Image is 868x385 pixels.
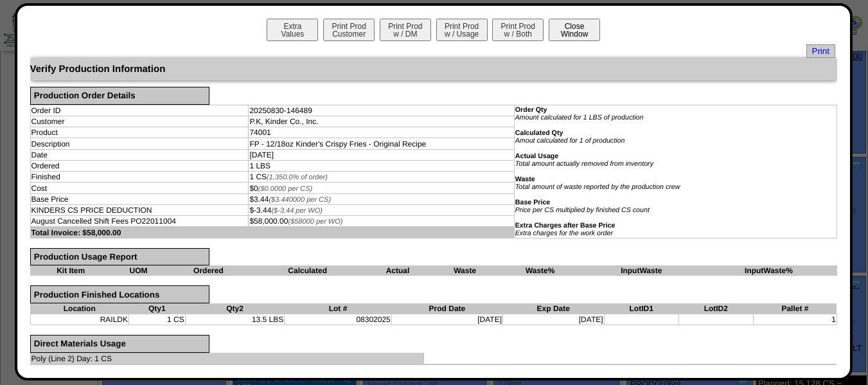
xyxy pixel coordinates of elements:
[30,335,209,353] div: Direct Materials Usage
[503,314,605,325] td: [DATE]
[753,314,837,325] td: 1
[515,206,650,214] i: Price per CS multiplied by finished CS count
[30,105,249,116] td: Order ID
[700,265,837,276] th: InputWaste%
[30,364,424,375] th: Item
[753,303,837,314] th: Pallet #
[492,19,544,41] button: Print Prodw / Both
[30,303,129,314] th: Location
[252,265,364,276] th: Calculated
[185,303,285,314] th: Qty2
[515,129,563,137] b: Calculated Qty
[271,207,322,215] span: ($-3.44 per WO)
[515,137,625,145] i: Amout calculated for 1 of production
[515,160,653,168] i: Total amount actually removed from inventory
[185,314,285,325] td: 13.5 LBS
[515,183,680,191] i: Total amount of waste reported by the production crew
[249,204,514,215] td: $-3.44
[288,218,342,226] span: ($58000 per WO)
[249,216,514,227] td: $58,000.00
[30,204,249,215] td: KINDERS CS PRICE DEDUCTION
[249,127,514,138] td: 74001
[267,19,318,41] button: ExtraValues
[129,303,186,314] th: Qty1
[323,19,375,41] button: Print ProdCustomer
[749,364,837,375] th: Cost
[515,199,551,206] b: Base Price
[549,19,600,41] button: CloseWindow
[249,116,514,127] td: P.K, Kinder Co., Inc.
[604,303,678,314] th: LotID1
[30,127,249,138] td: Product
[165,265,252,276] th: Ordered
[436,19,488,41] button: Print Prodw / Usage
[30,116,249,127] td: Customer
[515,175,535,183] b: Waste
[285,314,391,325] td: 08302025
[30,248,209,266] div: Production Usage Report
[498,265,583,276] th: Waste%
[547,29,601,39] a: CloseWindow
[30,172,249,183] td: Finished
[30,227,514,238] td: Total Invoice: $58,000.00
[391,314,502,325] td: [DATE]
[30,138,249,149] td: Description
[129,314,186,325] td: 1 CS
[30,216,249,227] td: August Cancelled Shift Fees PO22011004
[515,106,547,114] b: Order Qty
[112,265,165,276] th: UOM
[249,105,514,116] td: 20250830-146489
[267,174,328,181] span: (1,350.0% of order)
[30,285,209,303] div: Production Finished Locations
[30,183,249,193] td: Cost
[583,265,700,276] th: InputWaste
[363,265,432,276] th: Actual
[30,265,112,276] th: Kit Item
[515,114,644,121] i: Amount calculated for 1 LBS of production
[806,44,835,58] a: Print
[30,314,129,325] td: RAILDK
[30,149,249,160] td: Date
[30,160,249,171] td: Ordered
[432,265,498,276] th: Waste
[678,303,753,314] th: LotID2
[515,229,613,237] i: Extra charges for the work order
[380,19,431,41] button: Print Prodw / DM
[249,149,514,160] td: [DATE]
[503,303,605,314] th: Exp Date
[424,364,594,375] th: Unit Cost
[258,185,312,193] span: ($0.0000 per CS)
[391,303,502,314] th: Prod Date
[30,58,837,80] div: Verify Production Information
[285,303,391,314] th: Lot #
[249,138,514,149] td: FP - 12/18oz Kinder's Crispy Fries - Original Recipe
[249,183,514,193] td: $0
[594,364,749,375] th: Quantity
[515,222,616,229] b: Extra Charges after Base Price
[249,172,514,183] td: 1 CS
[30,353,424,364] td: Poly (Line 2) Day: 1 CS
[515,152,559,160] b: Actual Usage
[269,196,331,204] span: ($3.440000 per CS)
[249,193,514,204] td: $3.44
[249,160,514,171] td: 1 LBS
[30,193,249,204] td: Base Price
[30,87,209,105] div: Production Order Details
